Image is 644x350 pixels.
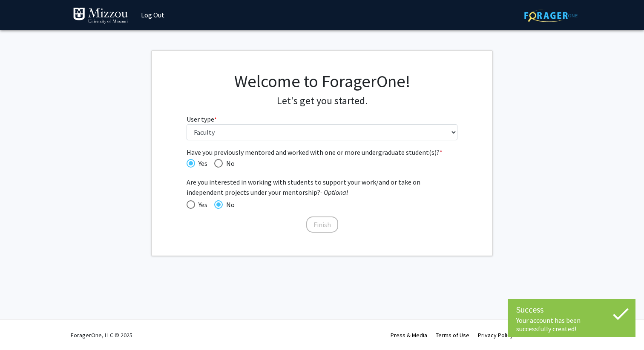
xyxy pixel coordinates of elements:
[187,147,458,157] span: Have you previously mentored and worked with one or more undergraduate student(s)?
[195,158,207,168] span: Yes
[73,7,128,24] img: University of Missouri Logo
[187,71,458,91] h1: Welcome to ForagerOne!
[524,9,578,22] img: ForagerOne Logo
[223,199,235,210] span: No
[478,331,513,339] a: Privacy Policy
[187,157,458,168] mat-radio-group: Have you previously mentored and worked with one or more undergraduate student(s)?
[320,188,348,196] i: - Optional
[436,331,469,339] a: Terms of Use
[223,158,235,168] span: No
[391,331,427,339] a: Press & Media
[516,316,627,333] div: Your account has been successfully created!
[6,312,36,344] iframe: Chat
[195,199,207,210] span: Yes
[187,95,458,107] h4: Let's get you started.
[516,303,627,316] div: Success
[306,216,338,233] button: Finish
[187,114,217,124] label: User type
[71,320,132,350] div: ForagerOne, LLC © 2025
[187,177,458,197] span: Are you interested in working with students to support your work/and or take on independent proje...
